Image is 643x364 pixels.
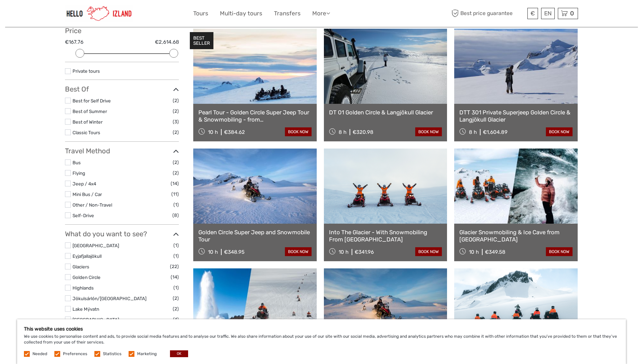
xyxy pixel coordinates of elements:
[198,229,312,243] a: Golden Circle Super Jeep and Snowmobile Tour
[173,97,179,104] span: (2)
[24,326,619,332] h5: This website uses cookies
[173,241,179,249] span: (1)
[73,192,102,197] a: Mini Bus / Car
[173,158,179,166] span: (2)
[171,273,179,281] span: (14)
[73,253,102,259] a: Eyjafjallajökull
[546,247,573,256] a: book now
[73,202,112,208] a: Other / Non-Travel
[339,129,346,135] span: 8 h
[171,190,179,198] span: (11)
[173,305,179,313] span: (2)
[171,180,179,187] span: (14)
[355,249,374,255] div: €341.96
[173,107,179,115] span: (2)
[73,130,100,135] a: Classic Tours
[329,229,442,243] a: Into The Glacier - With Snowmobiling From [GEOGRAPHIC_DATA]
[155,39,179,46] label: €2,614.68
[172,211,179,219] span: (8)
[415,247,442,256] a: book now
[450,8,526,19] span: Best price guarantee
[339,249,349,255] span: 10 h
[415,127,442,136] a: book now
[312,9,330,18] a: More
[193,9,208,18] a: Tours
[329,109,442,116] a: DT 01 Golden Circle & Langjökull Glacier
[541,8,555,19] div: EN
[73,275,101,280] a: Golden Circle
[73,68,100,74] a: Private tours
[73,119,103,125] a: Best of Winter
[73,306,99,312] a: Lake Mývatn
[224,129,245,135] div: €384.62
[73,285,94,291] a: Highlands
[65,5,133,22] img: 1270-cead85dc-23af-4572-be81-b346f9cd5751_logo_small.jpg
[170,350,188,357] button: OK
[173,294,179,302] span: (2)
[285,247,312,256] a: book now
[173,316,179,323] span: (4)
[190,32,213,49] div: BEST SELLER
[10,12,77,17] p: We're away right now. Please check back later!
[353,129,373,135] div: €320.98
[103,351,121,357] label: Statistics
[73,160,81,165] a: Bus
[224,249,245,255] div: €348.95
[198,109,312,123] a: Pearl Tour - Golden Circle Super Jeep Tour & Snowmobiling - from [GEOGRAPHIC_DATA]
[137,351,157,357] label: Marketing
[79,11,87,19] button: Open LiveChat chat widget
[173,128,179,136] span: (2)
[469,249,479,255] span: 10 h
[483,129,508,135] div: €1,604.89
[65,39,83,46] label: €167.76
[173,118,179,126] span: (3)
[208,129,218,135] span: 10 h
[173,252,179,260] span: (1)
[173,201,179,209] span: (1)
[73,109,107,114] a: Best of Summer
[73,317,119,322] a: [GEOGRAPHIC_DATA]
[220,9,262,18] a: Multi-day tours
[530,10,535,17] span: €
[459,109,573,123] a: DTT 301 Private Superjeep Golden Circle & Langjökull Glacier
[73,181,96,186] a: Jeep / 4x4
[274,9,301,18] a: Transfers
[73,98,111,103] a: Best for Self Drive
[485,249,506,255] div: €349.58
[65,230,179,238] h3: What do you want to see?
[65,27,179,35] h3: Price
[65,85,179,93] h3: Best Of
[73,170,85,176] a: Flying
[208,249,218,255] span: 10 h
[170,263,179,270] span: (22)
[65,147,179,155] h3: Travel Method
[569,10,575,17] span: 0
[546,127,573,136] a: book now
[73,264,89,269] a: Glaciers
[173,169,179,177] span: (2)
[73,213,94,218] a: Self-Drive
[73,243,119,248] a: [GEOGRAPHIC_DATA]
[459,229,573,243] a: Glacier Snowmobiling & Ice Cave from [GEOGRAPHIC_DATA]
[469,129,477,135] span: 8 h
[285,127,312,136] a: book now
[17,319,626,364] div: We use cookies to personalise content and ads, to provide social media features and to analyse ou...
[73,296,146,301] a: Jökulsárlón/[GEOGRAPHIC_DATA]
[63,351,87,357] label: Preferences
[32,351,47,357] label: Needed
[173,284,179,292] span: (1)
